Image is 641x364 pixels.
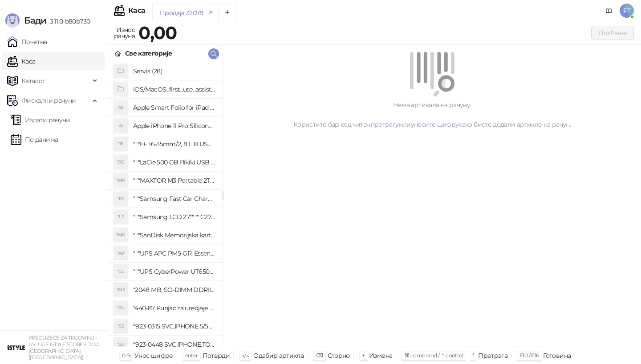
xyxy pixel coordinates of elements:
[133,210,215,224] h4: """Samsung LCD 27"""" C27F390FHUXEN"""
[21,72,45,90] span: Каталог
[133,155,215,169] h4: """LaCie 500 GB Rikiki USB 3.0 / Ultra Compact & Resistant aluminum / USB 3.0 / 2.5"""""""
[7,33,47,51] a: Почетна
[24,15,46,26] span: Бади
[602,4,616,18] a: Документација
[133,64,215,78] h4: Servis (28)
[133,82,215,96] h4: iOS/MacOS_first_use_assistance (4)
[218,4,236,21] button: Add tab
[5,13,20,28] img: Logo
[114,137,128,151] div: "18
[112,24,137,42] div: Износ рачуна
[114,100,128,115] div: AS
[133,192,215,206] h4: """Samsung Fast Car Charge Adapter, brzi auto punja_, boja crna"""
[11,131,58,148] a: По данима
[7,339,25,356] img: 64x64-companyLogo-77b92cf4-9946-4f36-9751-bf7bb5fd2c7d.png
[125,48,172,58] div: Све категорије
[107,62,223,347] div: grid
[114,283,128,297] div: "MS
[133,337,215,352] h4: "923-0448 SVC,IPHONE,TOURQUE DRIVER KIT .65KGF- CM Šrafciger "
[203,350,230,361] div: Потврди
[28,335,100,360] small: PREDUZEĆE ZA TRGOVINU I USLUGE ISTYLE STORES DOO [GEOGRAPHIC_DATA] ([GEOGRAPHIC_DATA])
[160,8,203,18] div: Продаја 32078
[134,350,173,361] div: Унос шифре
[369,350,392,361] div: Измена
[7,52,35,70] a: Каса
[114,155,128,169] div: "5G
[114,173,128,188] div: "MP
[404,352,463,359] span: ⌘ command / ⌃ control
[253,350,304,361] div: Одабир артикла
[46,17,90,25] span: 3.11.0-b80b730
[114,301,128,315] div: "PU
[114,246,128,260] div: "AP
[133,100,215,115] h4: Apple Smart Folio for iPad mini (A17 Pro) - Sage
[133,246,215,260] h4: """UPS APC PM5-GR, Essential Surge Arrest,5 utic_nica"""
[114,337,128,352] div: "SD
[114,319,128,333] div: "S5
[114,192,128,206] div: "FC
[371,120,399,128] a: претрагу
[591,26,634,40] button: Плаћање
[133,137,215,151] h4: """EF 16-35mm/2, 8 L III USM"""
[205,9,217,16] button: remove
[234,100,630,129] div: Нема артикала на рачуну. Користите бар код читач, или како бисте додали артикле на рачун.
[185,352,198,359] span: enter
[133,319,215,333] h4: "923-0315 SVC,IPHONE 5/5S BATTERY REMOVAL TRAY Držač za iPhone sa kojim se otvara display
[114,264,128,279] div: "CU
[11,111,70,129] a: Издати рачуни
[122,352,130,359] span: 0-9
[133,173,215,188] h4: """MAXTOR M3 Portable 2TB 2.5"""" crni eksterni hard disk HX-M201TCB/GM"""
[242,352,249,359] span: ↑/↓
[411,120,459,128] a: унесите шифру
[114,210,128,224] div: "L2
[114,228,128,242] div: "MK
[133,283,215,297] h4: "2048 MB, SO-DIMM DDRII, 667 MHz, Napajanje 1,8 0,1 V, Latencija CL5"
[133,119,215,133] h4: Apple iPhone 11 Pro Silicone Case - Black
[114,119,128,133] div: AI
[519,352,539,359] span: F10 / F16
[543,350,571,361] div: Готовина
[472,352,474,359] span: f
[133,228,215,242] h4: """SanDisk Memorijska kartica 256GB microSDXC sa SD adapterom SDSQXA1-256G-GN6MA - Extreme PLUS, ...
[21,92,76,109] span: Фискални рачуни
[128,7,145,14] div: Каса
[138,22,177,44] strong: 0,00
[620,4,634,18] span: PT
[133,264,215,279] h4: """UPS CyberPower UT650EG, 650VA/360W , line-int., s_uko, desktop"""
[362,352,365,359] span: +
[133,301,215,315] h4: "440-87 Punjac za uredjaje sa micro USB portom 4/1, Stand."
[478,350,507,361] div: Претрага
[328,350,350,361] div: Сторно
[316,352,323,359] span: ⌫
